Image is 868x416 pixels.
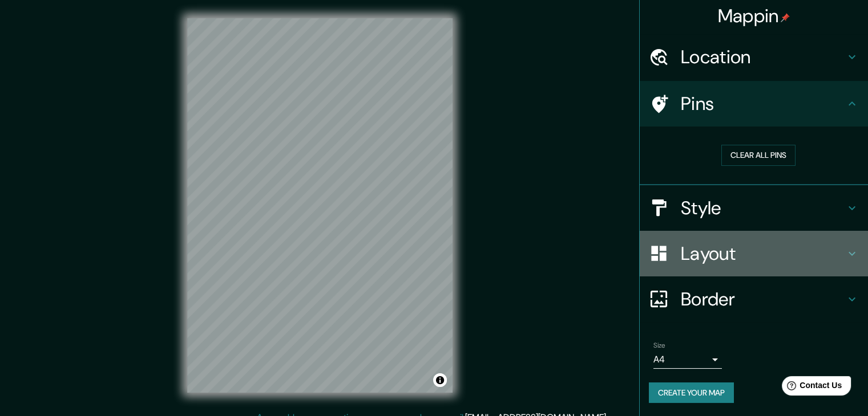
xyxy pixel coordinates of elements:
[433,373,447,387] button: Toggle attribution
[649,382,734,403] button: Create your map
[681,288,845,311] h4: Border
[640,81,868,127] div: Pins
[640,231,868,276] div: Layout
[653,350,722,369] div: A4
[681,92,845,115] h4: Pins
[640,185,868,231] div: Style
[718,5,790,27] h4: Mappin
[766,372,855,403] iframe: Help widget launcher
[653,340,665,350] label: Size
[781,13,790,22] img: pin-icon.png
[640,34,868,80] div: Location
[681,197,845,219] h4: Style
[721,145,796,166] button: Clear all pins
[640,276,868,322] div: Border
[681,46,845,68] h4: Location
[681,242,845,265] h4: Layout
[187,18,453,393] canvas: Map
